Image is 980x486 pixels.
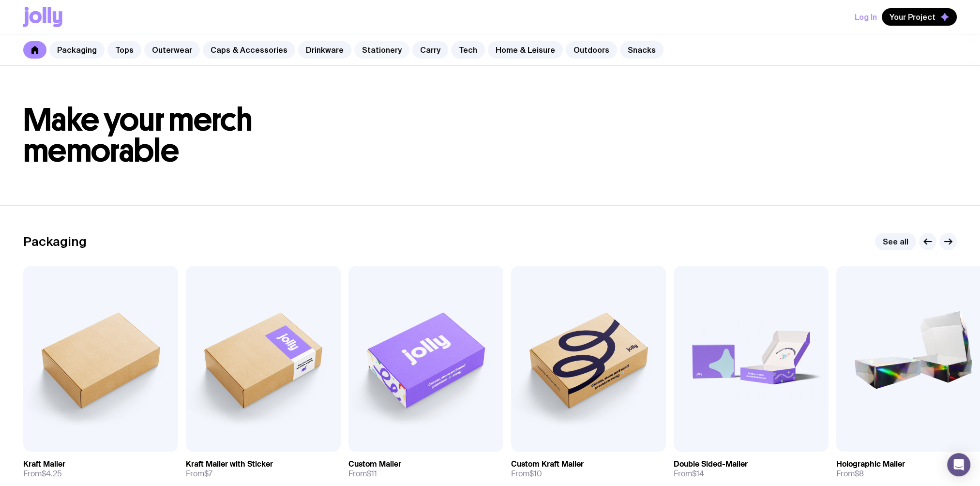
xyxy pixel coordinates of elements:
a: Outdoors [566,41,617,59]
a: Tech [451,41,485,59]
h3: Holographic Mailer [836,459,905,469]
button: Log In [855,8,877,26]
span: Your Project [890,12,935,22]
a: Drinkware [298,41,351,59]
span: From [836,469,864,479]
span: From [186,469,212,479]
a: Home & Leisure [488,41,563,59]
span: From [23,469,62,479]
a: Stationery [354,41,409,59]
span: $14 [692,469,704,479]
a: Tops [107,41,141,59]
span: From [511,469,542,479]
h2: Packaging [23,234,87,249]
span: $7 [204,469,212,479]
span: Make your merch memorable [23,101,252,170]
div: Open Intercom Messenger [947,453,970,476]
a: See all [875,233,916,250]
span: From [674,469,704,479]
span: $8 [855,469,864,479]
span: From [348,469,377,479]
h3: Kraft Mailer with Sticker [186,459,273,469]
a: Packaging [49,41,105,59]
span: $11 [367,469,377,479]
h3: Kraft Mailer [23,459,65,469]
button: Your Project [882,8,957,26]
a: Outerwear [144,41,200,59]
a: Carry [412,41,448,59]
span: $4.25 [42,469,62,479]
span: $10 [529,469,542,479]
a: Caps & Accessories [203,41,295,59]
h3: Double Sided-Mailer [674,459,748,469]
a: Snacks [620,41,663,59]
h3: Custom Kraft Mailer [511,459,584,469]
h3: Custom Mailer [348,459,401,469]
